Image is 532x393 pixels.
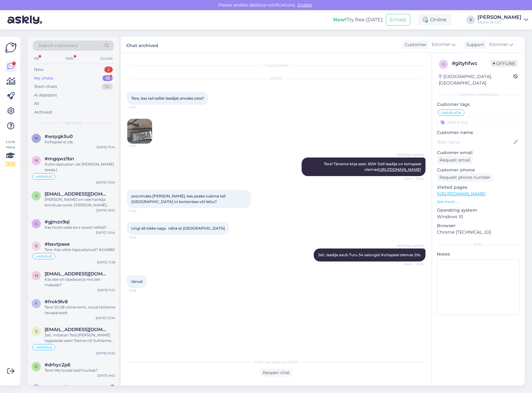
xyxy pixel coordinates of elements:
[437,222,520,229] p: Browser
[402,41,426,48] div: Customer
[260,369,292,377] div: Reopen chat
[477,15,521,20] div: [PERSON_NAME]
[102,75,113,81] div: 15
[45,299,68,304] span: #frok9lv8
[97,373,115,378] div: [DATE] 9:42
[5,161,16,167] div: 2 / 3
[35,158,38,163] span: m
[129,209,152,213] span: 13:26
[127,119,152,144] img: Attachment
[99,54,114,63] div: Socials
[400,176,424,181] span: Seen ✓ 13:24
[35,244,38,248] span: b
[437,184,520,191] p: Visited pages
[96,180,115,185] div: [DATE] 13:50
[34,136,38,140] span: w
[126,41,158,49] label: Chat archived
[97,260,115,265] div: [DATE] 11:28
[437,139,512,145] input: Add name
[45,134,73,139] span: #wsygk5u0
[45,247,115,253] div: Tere. Kas olete täpsustanud? #240662
[318,253,421,257] span: Jah, laadija asub Turu 34 salongis! Kohapeal olemas 2tk.
[45,304,115,316] div: Tere! 20.08 olime kinni, nüüd töötame tavapäraselt.
[464,41,484,48] div: Support
[35,329,37,334] span: s
[437,129,520,136] p: Customer name
[34,101,39,107] div: All
[33,54,40,63] div: All
[437,242,520,247] div: Extra
[96,208,115,213] div: [DATE] 16:53
[64,54,75,63] div: Web
[452,60,491,67] div: # gltyhfwc
[432,41,451,48] span: Estonian
[45,327,109,332] span: sulev.maesaar@gmail.com
[418,14,451,25] div: Online
[5,139,16,167] div: Look Here
[397,244,424,248] span: [PERSON_NAME]
[437,251,520,257] p: Notes
[129,144,152,149] span: 13:17
[45,241,70,247] span: #bsvtpaee
[489,41,508,48] span: Estonian
[45,368,115,373] div: Tere! Mis toode teid huvitab?
[35,221,38,226] span: g
[386,14,410,26] button: Emails
[34,75,53,81] div: My chats
[296,2,314,8] span: Enable
[45,332,115,343] div: Jah, mõistan Teid [PERSON_NAME] tagasiside eest! Teeme nii! Suhtleme siis nädala [PERSON_NAME]!
[131,96,204,101] span: Tere, kas teil sellist laadijat annaks osta?
[442,62,445,67] span: g
[45,225,115,230] div: Kas toote saab ka e-poest tellida?
[98,288,115,292] div: [DATE] 11:15
[129,235,152,240] span: 13:26
[34,67,43,73] div: New
[400,262,424,266] span: Seen ✓ 13:35
[437,214,520,220] p: Windows 10
[35,364,38,369] span: d
[45,219,70,225] span: #gjmzx9qi
[491,60,518,67] span: Offline
[34,92,57,98] div: AI Assistant
[97,145,115,149] div: [DATE] 15:14
[96,351,115,356] div: [DATE] 15:25
[127,76,425,81] div: [DATE]
[437,191,486,196] a: [URL][DOMAIN_NAME]
[255,359,298,365] span: Chat has been archived
[477,20,521,25] div: Mobix JK OÜ
[333,16,383,24] div: Try free [DATE]:
[34,109,52,115] div: Archived
[437,199,520,205] p: See more ...
[65,120,82,126] span: My chats
[437,207,520,214] p: Operating system
[45,384,72,390] span: #xpxwok1p
[437,173,493,182] div: Request phone number
[45,162,115,173] div: Kohe täpsustan üle [PERSON_NAME] teada:)
[131,194,226,204] span: soovimaks [PERSON_NAME], kas peaks tulema teil [GEOGRAPHIC_DATA] tn kontorisse või lattu?
[96,230,115,235] div: [DATE] 12:04
[45,197,115,208] div: [PERSON_NAME] on veel hankija kinnituse ootel. [PERSON_NAME] kinnituse siis selgub täpne tarne ku...
[437,92,520,97] div: Customer information
[36,254,52,258] span: vastatud
[96,316,115,320] div: [DATE] 10:34
[437,167,520,173] p: Customer phone
[437,229,520,235] p: Chrome [TECHNICAL_ID]
[45,277,115,288] div: Kas see on saadaval ja mis see maksab?
[110,385,115,390] div: 3
[439,73,513,86] div: [GEOGRAPHIC_DATA], [GEOGRAPHIC_DATA]
[129,105,152,110] span: 13:17
[104,67,113,73] div: 2
[437,149,520,156] p: Customer email
[35,193,37,198] span: s
[102,84,113,90] div: 54
[5,42,17,54] img: Askly Logo
[38,42,78,49] span: Search customers
[34,84,57,90] div: Team chats
[45,362,70,368] span: #drhyc2p6
[477,15,528,25] a: [PERSON_NAME]Mobix JK OÜ
[397,153,424,157] span: [PERSON_NAME]
[466,15,475,24] div: V
[437,118,520,127] input: Add a tag
[131,226,225,231] span: Lingi all oleks nagu näha et [GEOGRAPHIC_DATA]
[35,273,38,278] span: m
